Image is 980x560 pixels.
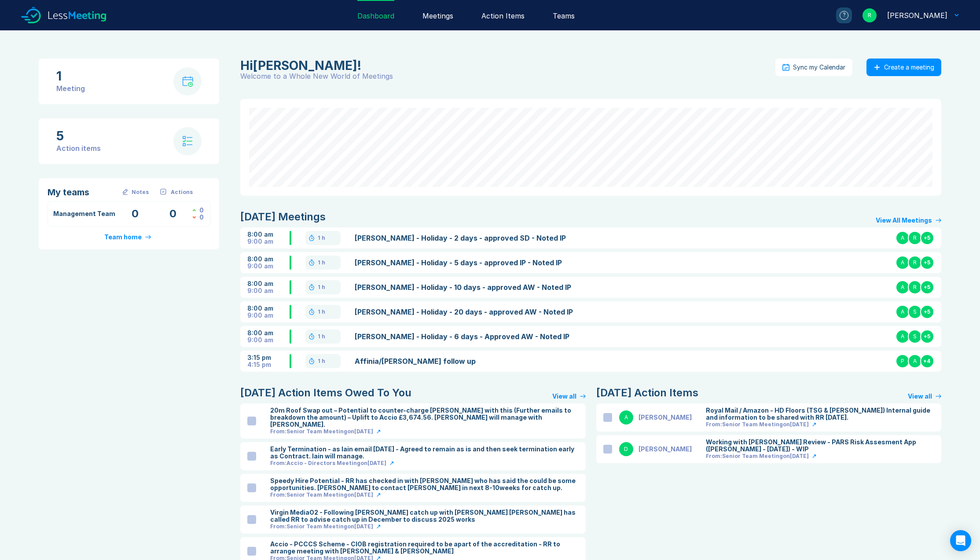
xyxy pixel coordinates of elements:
[908,280,922,294] div: R
[247,337,290,344] div: 9:00 am
[154,207,192,221] div: Open Action Items
[863,8,877,22] div: R
[171,189,193,196] div: Actions
[355,356,584,366] a: Affinia/[PERSON_NAME] follow up
[199,214,204,221] div: 0
[826,7,852,23] a: ?
[199,207,204,214] div: 0
[908,393,932,400] div: View all
[887,10,947,21] div: Richard Rust
[270,428,373,435] div: From: Senior Team Meeting on [DATE]
[355,282,584,293] a: [PERSON_NAME] - Holiday - 10 days - approved AW - Noted IP
[884,64,934,71] div: Create a meeting
[247,312,290,319] div: 9:00 am
[876,217,941,224] a: View All Meetings
[56,143,101,154] div: Action items
[920,305,934,319] div: + 5
[247,361,290,368] div: 4:15 pm
[318,308,325,315] div: 1 h
[793,64,845,71] div: Sync my Calendar
[247,280,290,287] div: 8:00 am
[876,217,932,224] div: View All Meetings
[192,216,196,219] img: caret-down-red.svg
[132,189,149,196] div: Notes
[908,305,922,319] div: S
[908,256,922,270] div: R
[775,59,852,76] button: Sync my Calendar
[920,256,934,270] div: + 5
[48,187,115,198] div: My teams
[318,358,325,365] div: 1 h
[192,214,204,221] div: Actions Assigned this Week
[355,233,584,243] a: [PERSON_NAME] - Holiday - 2 days - approved SD - Noted IP
[706,407,934,421] div: Royal Mail / Amazon - HD Floors (TSG & [PERSON_NAME]) Internal guide and information to be shared...
[247,354,290,361] div: 3:15 pm
[619,410,633,425] div: A
[840,11,848,20] div: ?
[639,414,692,421] div: [PERSON_NAME]
[908,329,922,344] div: S
[318,333,325,340] div: 1 h
[116,207,154,221] div: Meetings with Notes this Week
[247,329,290,337] div: 8:00 am
[908,354,922,368] div: A
[706,421,809,428] div: From: Senior Team Meeting on [DATE]
[950,530,971,551] div: Open Intercom Messenger
[896,305,910,319] div: A
[270,523,373,530] div: From: Senior Team Meeting on [DATE]
[706,453,809,460] div: From: Senior Team Meeting on [DATE]
[183,136,193,146] img: check-list.svg
[104,234,154,241] a: Team home
[56,69,85,83] div: 1
[240,210,326,224] div: [DATE] Meetings
[920,329,934,344] div: + 5
[908,393,941,400] a: View all
[896,256,910,270] div: A
[240,386,411,400] div: [DATE] Action Items Owed To You
[619,442,633,456] div: D
[247,305,290,312] div: 8:00 am
[240,73,775,80] div: Welcome to a Whole New World of Meetings
[318,234,325,242] div: 1 h
[270,477,578,491] div: Speedy Hire Potential - RR has checked in with [PERSON_NAME] who has said the could be some oppor...
[596,386,698,400] div: [DATE] Action Items
[247,256,290,263] div: 8:00 am
[247,238,290,245] div: 9:00 am
[920,280,934,294] div: + 5
[270,491,373,498] div: From: Senior Team Meeting on [DATE]
[182,76,193,87] img: calendar-with-clock.svg
[896,280,910,294] div: A
[247,231,290,238] div: 8:00 am
[270,460,386,467] div: From: Accio - Directors Meeting on [DATE]
[552,393,576,400] div: View all
[192,207,204,214] div: Actions Closed this Week
[270,509,578,523] div: Virgin MediaO2 - Following [PERSON_NAME] catch up with [PERSON_NAME] [PERSON_NAME] has called RR ...
[896,329,910,344] div: A
[192,209,196,212] img: caret-up-green.svg
[866,59,941,76] button: Create a meeting
[355,307,584,317] a: [PERSON_NAME] - Holiday - 20 days - approved AW - Noted IP
[318,284,325,291] div: 1 h
[56,129,101,143] div: 5
[247,263,290,270] div: 9:00 am
[318,259,325,266] div: 1 h
[639,446,692,453] div: [PERSON_NAME]
[706,439,934,453] div: Working with [PERSON_NAME] Review - PARS Risk Assesment App ([PERSON_NAME] - [DATE]) - WIP
[896,231,910,245] div: A
[355,257,584,268] a: [PERSON_NAME] - Holiday - 5 days - approved IP - Noted IP
[920,354,934,368] div: + 4
[896,354,910,368] div: P
[56,83,85,94] div: Meeting
[247,287,290,294] div: 9:00 am
[270,407,578,428] div: 20m Roof Swap out – Potential to counter-charge [PERSON_NAME] with this (Further emails to breakd...
[145,235,151,239] img: arrow-right-primary.svg
[104,234,142,241] div: Team home
[552,393,586,400] a: View all
[908,231,922,245] div: R
[240,59,770,73] div: Richard Rust
[270,446,578,460] div: Early Termination - as Iain email [DATE] - Agreed to remain as is and then seek termination early...
[270,541,578,555] div: Accio - PCCCS Scheme - CIOB registration required to be apart of the accreditation - RR to arrang...
[920,231,934,245] div: + 5
[355,331,584,342] a: [PERSON_NAME] - Holiday - 6 days - Approved AW - Noted IP
[53,210,115,217] a: Management Team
